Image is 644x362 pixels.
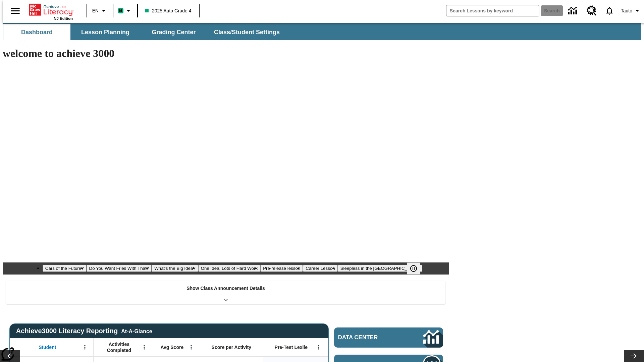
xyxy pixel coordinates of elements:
[152,265,198,272] button: Slide 3 What's the Big Idea?
[115,5,135,17] button: Boost Class color is mint green. Change class color
[3,24,70,40] button: Dashboard
[54,16,73,20] span: NJ Edition
[334,327,443,348] a: Data Center
[145,7,192,14] span: 2025 Auto Grade 4
[121,327,152,335] div: At-A-Glance
[160,344,183,350] span: Avg Score
[139,342,149,352] button: Open Menu
[29,2,73,20] div: Home
[338,334,401,341] span: Data Center
[72,24,139,40] button: Lesson Planning
[3,24,286,40] div: SubNavbar
[303,265,337,272] button: Slide 6 Career Lesson
[89,5,111,17] button: Language: EN, Select a language
[97,341,141,353] span: Activities Completed
[119,6,122,15] span: B
[624,350,644,362] button: Lesson carousel, Next
[16,327,152,335] span: Achieve3000 Literacy Reporting
[39,344,56,350] span: Student
[212,344,252,350] span: Score per Activity
[338,265,423,272] button: Slide 7 Sleepless in the Animal Kingdom
[140,24,207,40] button: Grading Center
[618,5,644,17] button: Profile/Settings
[198,265,260,272] button: Slide 4 One Idea, Lots of Hard Work
[3,23,641,40] div: SubNavbar
[446,5,539,16] input: search field
[209,24,285,40] button: Class/Student Settings
[5,1,25,21] button: Open side menu
[407,262,420,275] button: Pause
[583,2,601,20] a: Resource Center, Will open in new tab
[621,7,632,14] span: Tauto
[3,47,449,60] h1: welcome to achieve 3000
[314,342,324,352] button: Open Menu
[275,344,308,350] span: Pre-Test Lexile
[260,265,303,272] button: Slide 5 Pre-release lesson
[407,262,427,275] div: Pause
[43,265,87,272] button: Slide 1 Cars of the Future?
[29,3,73,16] a: Home
[6,281,445,304] div: Show Class Announcement Details
[186,285,265,292] p: Show Class Announcement Details
[564,2,583,20] a: Data Center
[92,7,99,14] span: EN
[186,342,196,352] button: Open Menu
[601,2,618,19] a: Notifications
[80,342,90,352] button: Open Menu
[87,265,152,272] button: Slide 2 Do You Want Fries With That?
